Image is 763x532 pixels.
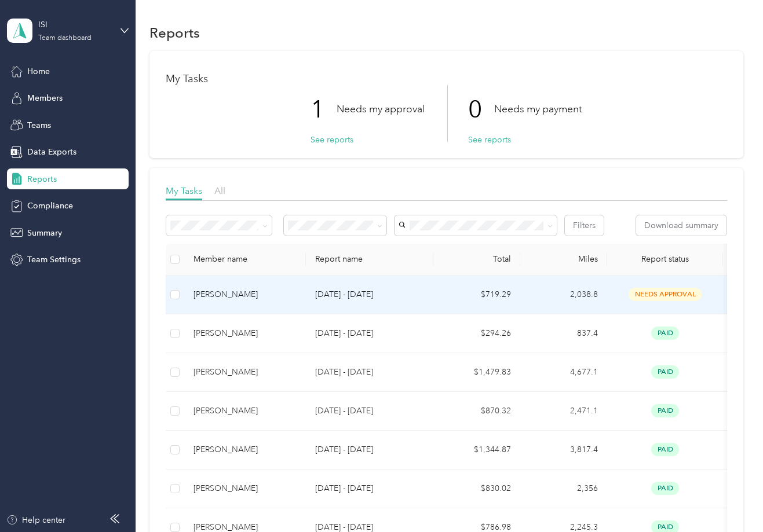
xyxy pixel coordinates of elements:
td: $294.26 [433,314,520,353]
button: Filters [565,215,604,236]
td: 2,038.8 [520,276,607,314]
p: [DATE] - [DATE] [315,405,424,417]
p: [DATE] - [DATE] [315,366,424,379]
span: My Tasks [166,185,202,196]
span: paid [651,482,679,495]
div: Member name [194,254,297,264]
button: See reports [468,134,511,146]
span: needs approval [629,288,702,301]
p: 1 [311,85,337,134]
div: [PERSON_NAME] [194,443,297,456]
td: $1,479.83 [433,353,520,392]
span: Members [27,92,63,104]
span: Data Exports [27,146,76,158]
span: Compliance [27,200,73,212]
td: 3,817.4 [520,431,607,469]
td: $1,344.87 [433,431,520,469]
span: Teams [27,119,51,131]
span: Home [27,65,50,78]
p: [DATE] - [DATE] [315,443,424,456]
h1: My Tasks [166,73,727,85]
p: [DATE] - [DATE] [315,327,424,340]
div: [PERSON_NAME] [194,366,297,379]
div: [PERSON_NAME] [194,288,297,301]
span: All [214,185,225,196]
p: [DATE] - [DATE] [315,288,424,301]
div: Total [443,254,511,264]
span: Reports [27,173,57,185]
span: paid [651,404,679,417]
td: 2,356 [520,469,607,508]
div: [PERSON_NAME] [194,482,297,495]
iframe: Everlance-gr Chat Button Frame [698,467,763,532]
span: Team Settings [27,254,81,266]
span: paid [651,443,679,456]
td: 2,471.1 [520,392,607,431]
span: paid [651,326,679,340]
div: ISI [38,19,111,31]
p: [DATE] - [DATE] [315,482,424,495]
p: 0 [468,85,494,134]
div: Miles [530,254,598,264]
td: 837.4 [520,314,607,353]
span: Report status [616,254,714,264]
td: 4,677.1 [520,353,607,392]
div: [PERSON_NAME] [194,327,297,340]
span: Summary [27,227,62,239]
td: $830.02 [433,469,520,508]
th: Member name [184,244,306,276]
button: Download summary [636,215,727,236]
div: Team dashboard [38,35,92,42]
span: paid [651,365,679,379]
p: Needs my approval [337,102,425,116]
button: Help center [6,514,65,526]
h1: Reports [149,27,200,39]
div: [PERSON_NAME] [194,405,297,417]
td: $719.29 [433,276,520,314]
p: Needs my payment [494,102,582,116]
td: $870.32 [433,392,520,431]
th: Report name [306,244,433,276]
button: See reports [311,134,353,146]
